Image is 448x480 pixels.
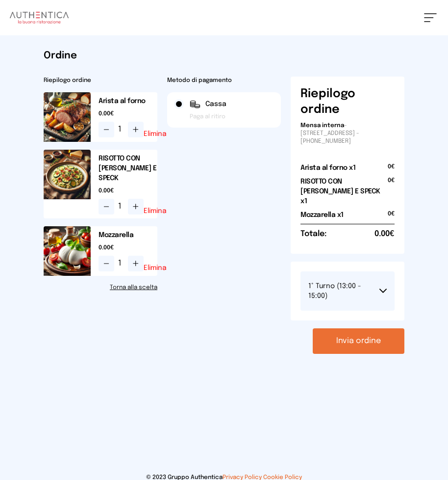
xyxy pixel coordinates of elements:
h2: Arista al forno [99,96,174,106]
h2: RISOTTO CON [PERSON_NAME] E SPECK x1 [300,177,388,206]
span: 1° Turno (13:00 - 15:00) [308,283,361,299]
span: 0€ [388,163,395,177]
span: 0.00€ [99,244,174,252]
h2: RISOTTO CON [PERSON_NAME] E SPECK [99,154,174,183]
span: 1 [118,201,124,213]
h6: Riepilogo ordine [300,86,395,118]
p: - [STREET_ADDRESS] - [PHONE_NUMBER] [300,122,395,145]
button: Elimina [144,131,167,137]
h2: Metodo di pagamento [167,77,281,84]
button: Elimina [144,208,167,214]
span: Cassa [205,99,226,109]
span: 0€ [388,177,395,210]
span: 0.00€ [374,228,395,240]
h2: Arista al forno x1 [300,163,355,173]
span: Mensa interna [300,123,344,129]
a: Torna alla scelta [44,284,157,292]
img: media [44,150,91,199]
h2: Mozzarella x1 [300,210,344,220]
button: Invia ordine [313,328,404,354]
img: media [44,92,91,142]
h1: Ordine [44,49,404,63]
span: Paga al ritiro [190,113,225,121]
img: logo.8f33a47.png [10,12,69,24]
span: 1 [118,258,124,269]
span: 0.00€ [99,110,174,118]
h6: Totale: [300,228,326,240]
span: 0.00€ [99,187,174,195]
img: media [44,226,91,276]
h2: Riepilogo ordine [44,77,157,84]
button: 1° Turno (13:00 - 15:00) [300,271,395,311]
button: Elimina [144,265,167,271]
span: 0€ [388,210,395,224]
span: 1 [118,124,124,135]
h2: Mozzarella [99,230,174,240]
